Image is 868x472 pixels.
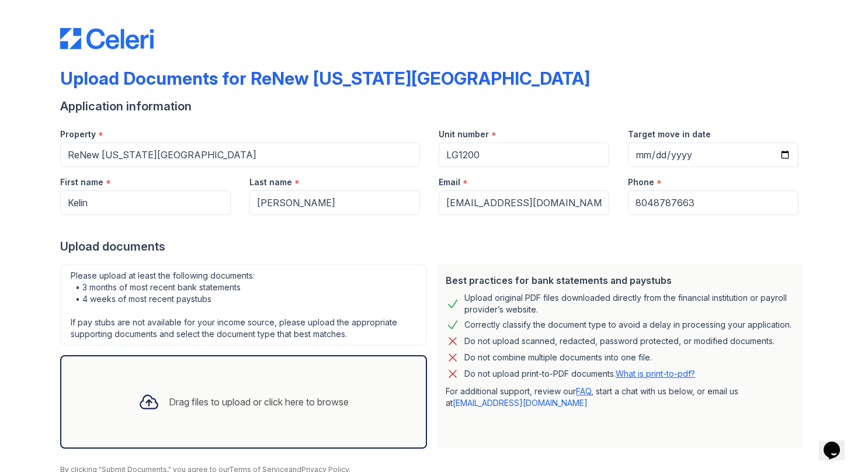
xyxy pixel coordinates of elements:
div: Do not combine multiple documents into one file. [464,350,652,365]
label: Last name [249,176,292,188]
label: Unit number [439,129,489,140]
label: First name [60,176,103,188]
label: Phone [628,176,654,188]
iframe: chat widget [819,425,856,460]
div: Best practices for bank statements and paystubs [446,273,794,287]
div: Do not upload scanned, redacted, password protected, or modified documents. [464,334,775,348]
img: CE_Logo_Blue-a8612792a0a2168367f1c8372b55b34899dd931a85d93a1a3d3e32e68fde9ad4.png [60,28,154,49]
div: Upload documents [60,238,808,255]
a: What is print-to-pdf? [616,369,695,379]
label: Target move in date [628,129,711,140]
p: Do not upload print-to-PDF documents. [464,368,695,380]
div: Please upload at least the following documents: • 3 months of most recent bank statements • 4 wee... [60,264,427,346]
div: Upload Documents for ReNew [US_STATE][GEOGRAPHIC_DATA] [60,68,590,89]
div: Upload original PDF files downloaded directly from the financial institution or payroll provider’... [464,292,794,315]
a: [EMAIL_ADDRESS][DOMAIN_NAME] [453,398,588,408]
div: Application information [60,98,808,114]
p: For additional support, review our , start a chat with us below, or email us at [446,386,794,409]
a: FAQ [576,386,591,396]
div: Correctly classify the document type to avoid a delay in processing your application. [464,318,791,332]
div: Drag files to upload or click here to browse [169,395,349,409]
label: Email [439,176,460,188]
label: Property [60,129,96,140]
